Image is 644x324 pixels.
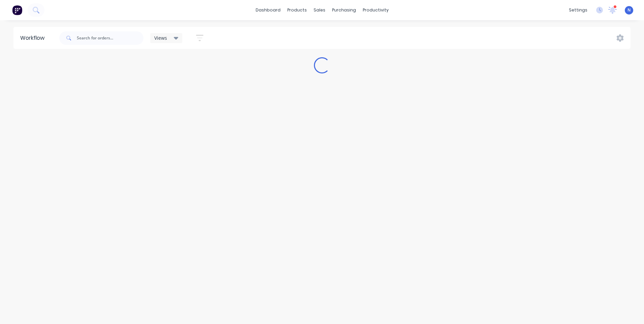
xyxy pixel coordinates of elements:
span: Views [154,34,167,41]
div: settings [566,5,591,15]
div: products [284,5,310,15]
div: Workflow [20,34,48,42]
div: productivity [359,5,392,15]
div: purchasing [329,5,359,15]
span: N [627,7,631,13]
input: Search for orders... [77,31,143,45]
a: dashboard [252,5,284,15]
img: Factory [12,5,22,15]
div: sales [310,5,329,15]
